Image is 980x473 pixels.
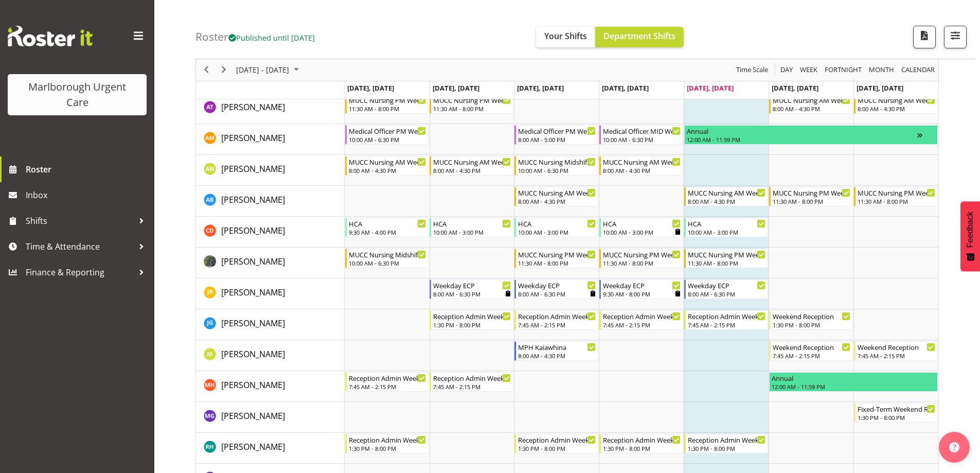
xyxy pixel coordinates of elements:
span: [PERSON_NAME] [221,225,285,236]
span: [PERSON_NAME] [221,256,285,267]
div: MUCC Nursing PM Weekday [349,95,426,105]
div: 8:00 AM - 4:30 PM [433,166,511,174]
div: Reception Admin Weekday PM [518,434,596,445]
div: 8:00 AM - 4:30 PM [603,166,681,174]
div: Weekend Reception [773,311,850,321]
span: [PERSON_NAME] [221,379,285,391]
div: 1:30 PM - 8:00 PM [773,321,850,329]
a: [PERSON_NAME] [221,286,285,299]
button: Time Scale [735,64,770,77]
td: Alexandra Madigan resource [196,124,345,155]
div: Josephine Godinez"s event - Weekend Reception Begin From Saturday, October 11, 2025 at 1:30:00 PM... [769,310,853,330]
div: 7:45 AM - 2:15 PM [518,321,596,329]
button: October 2025 [235,64,304,77]
td: Rochelle Harris resource [196,433,345,464]
div: Alexandra Madigan"s event - Medical Officer PM Weekday Begin From Wednesday, October 8, 2025 at 8... [514,125,598,145]
div: 11:30 AM - 8:00 PM [433,104,511,113]
span: [PERSON_NAME] [221,410,285,422]
div: Josephine Godinez"s event - Reception Admin Weekday AM Begin From Friday, October 10, 2025 at 7:4... [684,310,768,330]
a: [PERSON_NAME] [221,255,285,268]
a: [PERSON_NAME] [221,348,285,360]
div: 10:00 AM - 6:30 PM [349,135,426,144]
div: Alexandra Madigan"s event - Medical Officer MID Weekday Begin From Thursday, October 9, 2025 at 1... [599,125,683,145]
span: [PERSON_NAME] [221,163,285,174]
div: previous period [198,59,215,81]
div: Fixed-Term Weekend Reception [858,404,935,414]
div: 10:00 AM - 3:00 PM [518,228,596,236]
div: 7:45 AM - 2:15 PM [603,321,681,329]
div: Agnes Tyson"s event - MUCC Nursing PM Weekday Begin From Monday, October 6, 2025 at 11:30:00 AM G... [345,94,429,114]
div: HCA [688,218,765,229]
div: Margret Hall"s event - Reception Admin Weekday AM Begin From Tuesday, October 7, 2025 at 7:45:00 ... [430,372,513,392]
div: Rochelle Harris"s event - Reception Admin Weekday PM Begin From Monday, October 6, 2025 at 1:30:0... [345,434,429,453]
span: Published until [DATE] [228,32,315,43]
div: 1:30 PM - 8:00 PM [688,444,765,452]
div: HCA [603,218,681,229]
div: 11:30 AM - 8:00 PM [773,197,850,205]
div: MUCC Nursing PM Weekends [773,187,850,198]
div: Medical Officer PM Weekday [349,126,426,136]
div: 11:30 AM - 8:00 PM [518,259,596,267]
span: [DATE], [DATE] [687,83,734,93]
div: 8:00 AM - 4:30 PM [518,197,596,205]
div: 9:30 AM - 8:00 PM [603,290,681,298]
button: Download a PDF of the roster according to the set date range. [913,26,936,48]
div: Weekend Reception [773,342,850,352]
div: Jacinta Rangi"s event - Weekday ECP Begin From Wednesday, October 8, 2025 at 8:00:00 AM GMT+13:00... [514,279,598,299]
span: Week [799,64,818,77]
span: [DATE], [DATE] [433,83,479,93]
div: MUCC Nursing Midshift [349,249,426,259]
span: Department Shifts [603,30,675,42]
td: Alysia Newman-Woods resource [196,155,345,186]
div: MUCC Nursing AM Weekday [433,156,511,167]
span: Shifts [26,213,134,229]
span: [DATE] - [DATE] [235,64,290,77]
td: Josephine Godinez resource [196,309,345,340]
div: Annual [772,373,935,383]
span: Roster [26,162,149,177]
div: 1:30 PM - 8:00 PM [603,444,681,452]
span: [PERSON_NAME] [221,132,285,144]
button: Feedback - Show survey [960,201,980,271]
td: Megan Gander resource [196,402,345,433]
div: 11:30 AM - 8:00 PM [688,259,765,267]
a: [PERSON_NAME] [221,317,285,329]
div: 8:00 AM - 4:30 PM [349,166,426,174]
div: 11:30 AM - 8:00 PM [349,104,426,113]
div: Cordelia Davies"s event - HCA Begin From Friday, October 10, 2025 at 10:00:00 AM GMT+13:00 Ends A... [684,218,768,237]
div: Jacinta Rangi"s event - Weekday ECP Begin From Thursday, October 9, 2025 at 9:30:00 AM GMT+13:00 ... [599,279,683,299]
h4: Roster [195,31,315,43]
div: 7:45 AM - 2:15 PM [349,382,426,391]
div: Weekday ECP [688,280,765,290]
div: Weekday ECP [518,280,596,290]
span: calendar [900,64,936,77]
div: next period [215,59,233,81]
td: Agnes Tyson resource [196,93,345,124]
div: Reception Admin Weekday PM [603,434,681,445]
div: Rochelle Harris"s event - Reception Admin Weekday PM Begin From Wednesday, October 8, 2025 at 1:3... [514,434,598,453]
div: MUCC Nursing AM Weekends [858,95,935,105]
span: Your Shifts [544,30,587,42]
button: Department Shifts [595,27,684,47]
img: help-xxl-2.png [949,442,959,452]
div: Alysia Newman-Woods"s event - MUCC Nursing AM Weekday Begin From Tuesday, October 7, 2025 at 8:00... [430,156,513,176]
td: Margie Vuto resource [196,340,345,371]
div: Marlborough Urgent Care [18,79,136,110]
span: [DATE], [DATE] [602,83,649,93]
div: HCA [433,218,511,229]
div: Josephine Godinez"s event - Reception Admin Weekday AM Begin From Wednesday, October 8, 2025 at 7... [514,310,598,330]
div: 9:30 AM - 4:00 PM [349,228,426,236]
div: Rochelle Harris"s event - Reception Admin Weekday PM Begin From Thursday, October 9, 2025 at 1:30... [599,434,683,453]
td: Margret Hall resource [196,371,345,402]
div: Agnes Tyson"s event - MUCC Nursing PM Weekday Begin From Tuesday, October 7, 2025 at 11:30:00 AM ... [430,94,513,114]
div: 1:30 PM - 8:00 PM [433,321,511,329]
span: [DATE], [DATE] [347,83,394,93]
div: 1:30 PM - 8:00 PM [349,444,426,452]
div: Josephine Godinez"s event - Reception Admin Weekday AM Begin From Thursday, October 9, 2025 at 7:... [599,310,683,330]
div: Weekend Reception [858,342,935,352]
td: Cordelia Davies resource [196,217,345,248]
div: 10:00 AM - 6:30 PM [518,166,596,174]
span: Time & Attendance [26,239,134,254]
div: 8:00 AM - 4:30 PM [688,197,765,205]
span: Finance & Reporting [26,265,134,280]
